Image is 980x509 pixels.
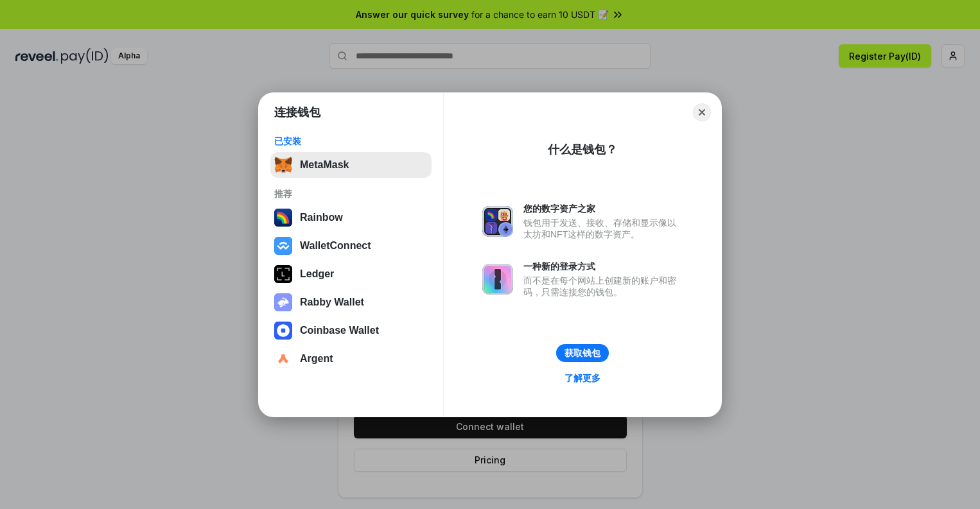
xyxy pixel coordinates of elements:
img: svg+xml,%3Csvg%20width%3D%2228%22%20height%3D%2228%22%20viewBox%3D%220%200%2028%2028%22%20fill%3D... [274,350,292,368]
div: Rainbow [300,212,343,223]
button: Argent [270,346,432,372]
img: svg+xml,%3Csvg%20xmlns%3D%22http%3A%2F%2Fwww.w3.org%2F2000%2Fsvg%22%20fill%3D%22none%22%20viewBox... [482,206,513,237]
div: Coinbase Wallet [300,325,379,336]
div: 什么是钱包？ [548,142,617,157]
div: WalletConnect [300,240,371,252]
a: 了解更多 [557,370,608,386]
img: svg+xml,%3Csvg%20width%3D%2228%22%20height%3D%2228%22%20viewBox%3D%220%200%2028%2028%22%20fill%3D... [274,322,292,340]
div: 而不是在每个网站上创建新的账户和密码，只需连接您的钱包。 [523,275,683,298]
button: Ledger [270,261,432,287]
button: Close [693,103,711,121]
div: Ledger [300,268,334,280]
div: 您的数字资产之家 [523,203,683,214]
div: 获取钱包 [564,347,600,359]
img: svg+xml,%3Csvg%20xmlns%3D%22http%3A%2F%2Fwww.w3.org%2F2000%2Fsvg%22%20fill%3D%22none%22%20viewBox... [274,293,292,311]
img: svg+xml,%3Csvg%20xmlns%3D%22http%3A%2F%2Fwww.w3.org%2F2000%2Fsvg%22%20fill%3D%22none%22%20viewBox... [482,264,513,295]
div: MetaMask [300,159,349,171]
img: svg+xml,%3Csvg%20fill%3D%22none%22%20height%3D%2233%22%20viewBox%3D%220%200%2035%2033%22%20width%... [274,156,292,174]
div: 一种新的登录方式 [523,261,683,272]
button: Rabby Wallet [270,289,432,315]
div: 了解更多 [564,372,600,384]
button: MetaMask [270,152,432,178]
img: svg+xml,%3Csvg%20xmlns%3D%22http%3A%2F%2Fwww.w3.org%2F2000%2Fsvg%22%20width%3D%2228%22%20height%3... [274,265,292,283]
div: 推荐 [274,188,428,200]
div: Rabby Wallet [300,297,364,308]
h1: 连接钱包 [274,105,320,120]
button: WalletConnect [270,233,432,259]
button: 获取钱包 [556,344,609,362]
img: svg+xml,%3Csvg%20width%3D%22120%22%20height%3D%22120%22%20viewBox%3D%220%200%20120%20120%22%20fil... [274,209,292,227]
div: 已安装 [274,135,428,147]
button: Rainbow [270,205,432,230]
img: svg+xml,%3Csvg%20width%3D%2228%22%20height%3D%2228%22%20viewBox%3D%220%200%2028%2028%22%20fill%3D... [274,237,292,255]
div: 钱包用于发送、接收、存储和显示像以太坊和NFT这样的数字资产。 [523,217,683,240]
button: Coinbase Wallet [270,318,432,343]
div: Argent [300,353,333,365]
